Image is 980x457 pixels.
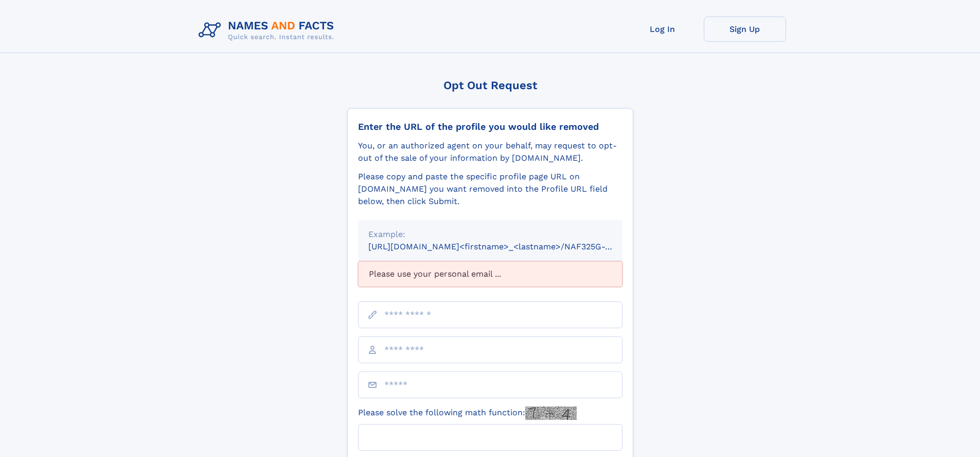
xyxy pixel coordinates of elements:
label: Please solve the following math function: [358,407,577,420]
div: Please copy and paste the specific profile page URL on [DOMAIN_NAME] you want removed into the Pr... [358,171,622,208]
div: Enter the URL of the profile you would like removed [358,121,622,132]
a: Log In [621,16,704,42]
div: You, or an authorized agent on your behalf, may request to opt-out of the sale of your informatio... [358,140,622,164]
a: Sign Up [704,16,786,42]
div: Example: [368,228,612,241]
div: Please use your personal email ... [358,261,622,287]
img: Logo Names and Facts [194,16,343,44]
div: Opt Out Request [347,79,633,92]
small: [URL][DOMAIN_NAME]<firstname>_<lastname>/NAF325G-xxxxxxxx [368,242,642,251]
